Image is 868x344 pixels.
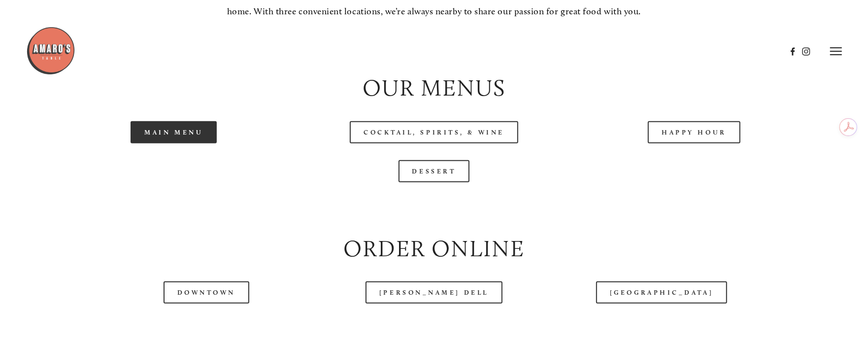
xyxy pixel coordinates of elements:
[131,121,217,143] a: Main Menu
[350,121,518,143] a: Cocktail, Spirits, & Wine
[164,281,249,304] a: Downtown
[399,160,470,182] a: Dessert
[596,281,727,304] a: [GEOGRAPHIC_DATA]
[648,121,740,143] a: Happy Hour
[52,233,816,265] h2: Order Online
[26,26,75,75] img: Amaro's Table
[366,281,502,304] a: [PERSON_NAME] Dell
